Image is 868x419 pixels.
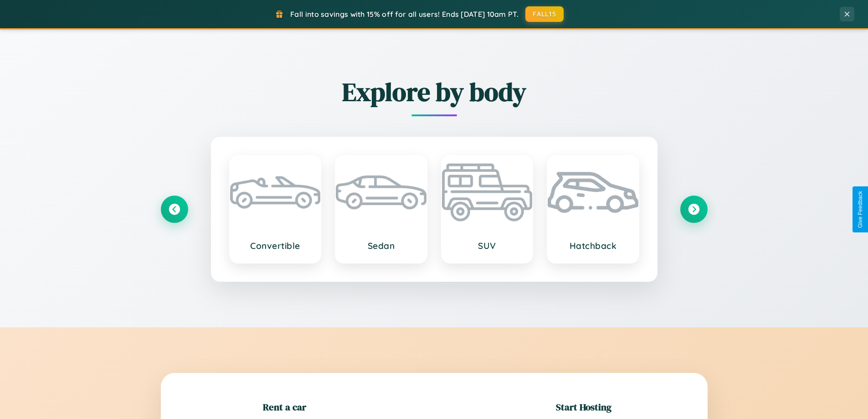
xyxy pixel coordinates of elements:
[857,191,863,228] div: Give Feedback
[525,6,564,22] button: FALL15
[451,240,524,251] h3: SUV
[161,74,708,109] h2: Explore by body
[290,10,519,19] span: Fall into savings with 15% off for all users! Ends [DATE] 10am PT.
[263,400,306,414] h2: Rent a car
[345,240,417,251] h3: Sedan
[557,240,629,251] h3: Hatchback
[239,240,312,251] h3: Convertible
[556,400,611,414] h2: Start Hosting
